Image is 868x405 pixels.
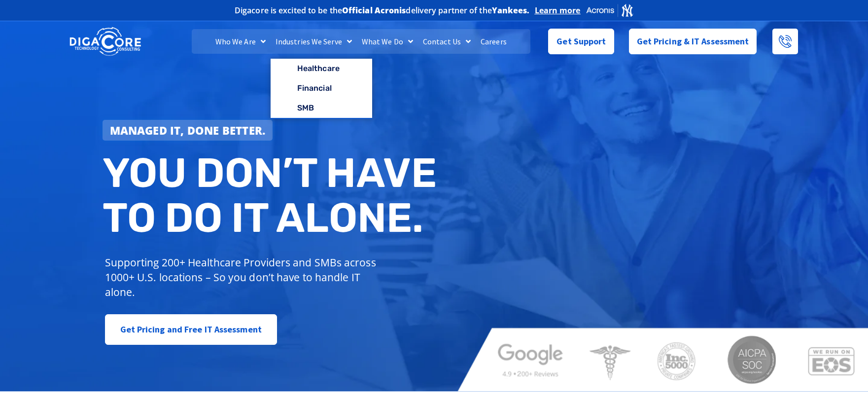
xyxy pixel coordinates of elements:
[110,123,266,138] strong: Managed IT, done better.
[120,320,262,339] span: Get Pricing and Free IT Assessment
[271,78,372,98] a: Financial
[271,29,357,54] a: Industries We Serve
[476,29,512,54] a: Careers
[342,5,406,16] b: Official Acronis
[629,29,757,54] a: Get Pricing & IT Assessment
[271,59,372,78] a: Healthcare
[105,314,277,345] a: Get Pricing and Free IT Assessment
[210,29,271,54] a: Who We Are
[357,29,418,54] a: What We Do
[105,255,381,299] p: Supporting 200+ Healthcare Providers and SMBs across 1000+ U.S. locations – So you don’t have to ...
[192,29,530,54] nav: Menu
[535,5,581,15] a: Learn more
[556,32,606,51] span: Get Support
[103,150,442,241] h2: You don’t have to do IT alone.
[492,5,530,16] b: Yankees.
[235,6,530,14] h2: Digacore is excited to be the delivery partner of the
[271,59,372,119] ul: Industries We Serve
[418,29,476,54] a: Contact Us
[103,120,273,141] a: Managed IT, done better.
[586,3,634,17] img: Acronis
[69,26,141,57] img: DigaCore Technology Consulting
[548,29,614,54] a: Get Support
[637,32,749,51] span: Get Pricing & IT Assessment
[271,98,372,118] a: SMB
